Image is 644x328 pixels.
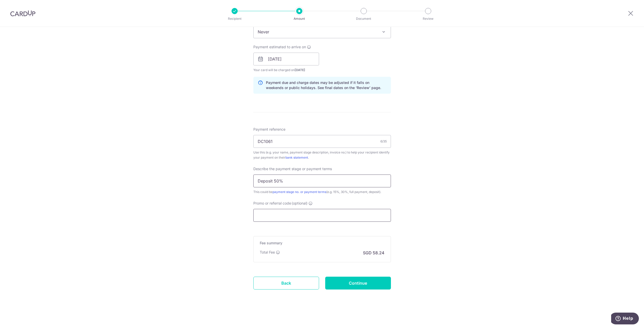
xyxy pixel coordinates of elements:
iframe: Opens a widget where you can find more information [611,313,639,325]
a: Back [253,277,319,290]
div: Use this (e.g. your name, payment stage description, invoice no.) to help your recipient identify... [253,150,391,160]
span: Describe the payment stage or payment terms [253,166,332,171]
div: 6/35 [380,139,387,144]
h5: Fee summary [260,240,385,246]
p: SGD 58.24 [363,250,385,256]
a: bank statement [285,156,308,159]
span: Never [254,26,391,38]
p: Payment due and charge dates may be adjusted if it falls on weekends or public holidays. See fina... [266,80,387,90]
div: This could be (e.g. 15%, 30%, full payment, deposit). [253,189,391,195]
a: payment stage no. or payment terms [273,190,326,194]
input: DD / MM / YYYY [253,53,319,65]
span: Payment estimated to arrive on [253,44,306,50]
p: Recipient [216,16,254,21]
span: Promo or referral code [253,201,291,206]
input: Continue [325,277,391,290]
span: Never [253,25,391,38]
p: Amount [280,16,318,21]
p: Review [409,16,447,21]
span: Your card will be charged on [253,67,319,73]
img: CardUp [10,10,35,16]
p: Document [345,16,383,21]
span: (optional) [292,201,307,206]
span: [DATE] [295,68,305,72]
span: Payment reference [253,127,285,132]
p: Total Fee [260,250,275,255]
